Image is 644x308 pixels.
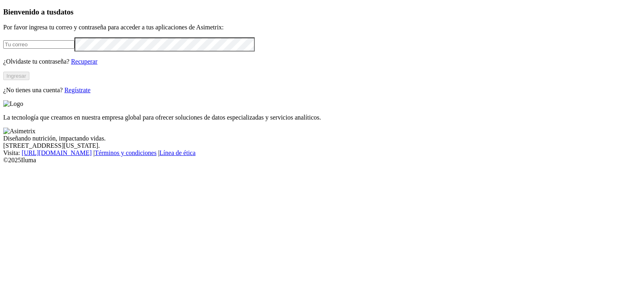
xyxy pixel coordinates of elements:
[95,149,157,156] a: Términos y condiciones
[3,142,641,149] div: [STREET_ADDRESS][US_STATE].
[22,149,92,156] a: [URL][DOMAIN_NAME]
[3,135,641,142] div: Diseñando nutrición, impactando vidas.
[3,157,641,164] div: © 2025 Iluma
[3,114,641,121] p: La tecnología que creamos en nuestra empresa global para ofrecer soluciones de datos especializad...
[3,24,641,31] p: Por favor ingresa tu correo y contraseña para acceder a tus aplicaciones de Asimetrix:
[3,8,641,17] h3: Bienvenido a tus
[71,58,97,65] a: Recuperar
[3,128,35,135] img: Asimetrix
[3,100,23,107] img: Logo
[3,58,641,65] p: ¿Olvidaste tu contraseña?
[3,40,74,49] input: Tu correo
[64,87,91,93] a: Regístrate
[3,72,29,80] button: Ingresar
[56,8,74,16] span: datos
[159,149,196,156] a: Línea de ética
[3,87,641,94] p: ¿No tienes una cuenta?
[3,149,641,157] div: Visita : | |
